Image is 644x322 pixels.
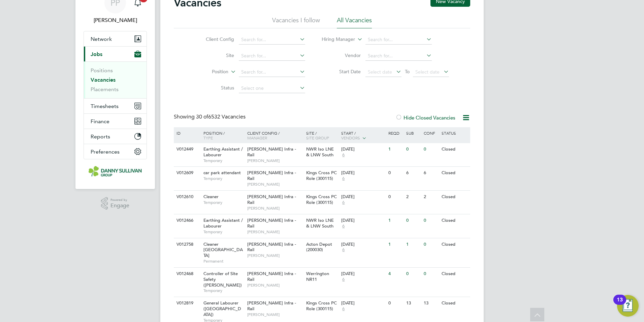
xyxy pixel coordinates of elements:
span: To [403,67,412,76]
input: Search for... [239,51,305,61]
a: Powered byEngage [101,197,130,210]
input: Search for... [239,35,305,45]
span: Earthing Assistant / Labourer [203,217,243,229]
div: 4 [387,268,404,280]
label: Hiring Manager [316,36,355,43]
input: Search for... [365,51,432,61]
span: [PERSON_NAME] [247,253,303,258]
div: 0 [387,167,404,179]
div: 1 [405,238,422,251]
div: 0 [405,268,422,280]
span: Finance [91,118,109,125]
div: Closed [440,268,469,280]
span: car park attendant [203,170,241,176]
span: Preferences [91,149,120,155]
span: Select date [415,69,440,75]
span: Kings Cross PC Role (300115) [306,300,337,312]
div: 0 [387,297,404,310]
div: Jobs [84,61,147,98]
div: 0 [405,214,422,227]
div: Site / [304,127,340,143]
span: Select date [368,69,392,75]
span: Permanent [203,259,244,264]
button: Jobs [84,47,147,61]
span: [PERSON_NAME] [247,283,303,288]
div: Closed [440,191,469,203]
a: Vacancies [91,77,116,83]
div: Status [440,127,469,139]
span: Site Group [306,135,329,140]
span: [PERSON_NAME] Infra - Rail [247,217,296,229]
div: V012610 [175,191,198,203]
div: 0 [422,214,440,227]
span: NWR Iso LNE & LNW South [306,146,334,158]
div: Closed [440,238,469,251]
a: Positions [91,67,113,74]
img: dannysullivan-logo-retina.png [89,166,142,177]
div: Closed [440,143,469,156]
div: Conf [422,127,440,139]
div: V012466 [175,214,198,227]
div: 6 [422,167,440,179]
a: Placements [91,86,119,92]
span: 6 [341,277,346,283]
div: Start / [340,127,387,144]
div: 0 [422,238,440,251]
span: Temporary [203,200,244,205]
div: Closed [440,214,469,227]
span: [PERSON_NAME] [247,182,303,187]
div: 0 [405,143,422,156]
div: 2 [422,191,440,203]
span: Temporary [203,158,244,163]
button: Network [84,31,147,46]
span: [PERSON_NAME] Infra - Rail [247,194,296,205]
div: Position / [198,127,246,143]
div: [DATE] [341,146,385,152]
span: Werrington NR11 [306,271,329,282]
li: Vacancies I follow [272,16,320,28]
span: [PERSON_NAME] [247,229,303,235]
span: Timesheets [91,103,119,109]
div: [DATE] [341,300,385,306]
div: [DATE] [341,194,385,200]
label: Start Date [322,69,361,75]
span: 6 [341,247,346,253]
span: Powered by [110,197,129,203]
label: Client Config [195,36,234,42]
div: 0 [387,191,404,203]
div: Client Config / [246,127,304,143]
div: [DATE] [341,218,385,223]
button: Timesheets [84,99,147,113]
label: Position [190,69,228,75]
span: Earthing Assistant / Labourer [203,146,243,158]
button: Open Resource Center, 13 new notifications [617,295,639,317]
span: 30 of [196,113,208,120]
span: [PERSON_NAME] Infra - Rail [247,241,296,253]
span: Temporary [203,229,244,235]
span: 6 [341,176,346,182]
input: Search for... [365,35,432,45]
div: V012758 [175,238,198,251]
span: [PERSON_NAME] [247,206,303,211]
div: 13 [617,300,623,308]
span: Manager [247,135,267,140]
span: Engage [110,203,129,209]
span: Reports [91,133,110,140]
label: Site [195,52,234,58]
span: 6 [341,223,346,229]
input: Select one [239,84,305,93]
label: Hide Closed Vacancies [395,114,455,121]
div: V012609 [175,167,198,179]
span: Kings Cross PC Role (300115) [306,194,337,205]
div: Showing [174,113,247,120]
div: Reqd [387,127,404,139]
div: V012468 [175,268,198,280]
span: [PERSON_NAME] [247,312,303,317]
span: 6 [341,152,346,158]
span: Temporary [203,176,244,181]
button: Preferences [84,144,147,159]
a: Go to home page [84,166,147,177]
div: 13 [405,297,422,310]
div: V012449 [175,143,198,156]
span: [PERSON_NAME] Infra - Rail [247,146,296,158]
